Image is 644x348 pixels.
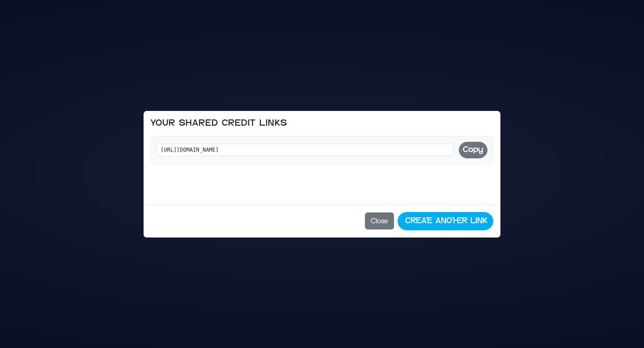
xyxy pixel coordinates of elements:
[151,176,493,187] div: 2 credits
[151,118,287,129] h6: Your Shared Credit Links
[459,142,487,158] button: Copy
[365,212,394,229] button: Close
[151,176,209,186] strong: Available Credits:
[448,119,493,128] small: 1/10 links created
[398,212,493,230] button: Create Another Link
